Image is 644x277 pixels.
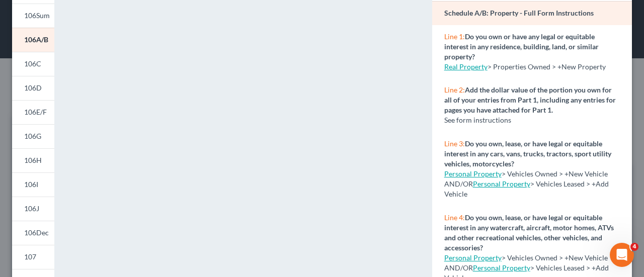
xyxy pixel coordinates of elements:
[610,243,634,267] iframe: Intercom live chat
[444,169,502,178] a: Personal Property
[12,172,54,197] a: 106I
[12,124,54,148] a: 106G
[24,83,42,92] span: 106D
[24,11,50,20] span: 106Sum
[488,62,606,71] span: > Properties Owned > +New Property
[24,204,39,213] span: 106J
[24,252,36,261] span: 107
[444,85,616,114] strong: Add the dollar value of the portion you own for all of your entries from Part 1, including any en...
[444,179,609,198] span: > Vehicles Leased > +Add Vehicle
[12,52,54,76] a: 106C
[444,139,611,168] strong: Do you own, lease, or have legal or equitable interest in any cars, vans, trucks, tractors, sport...
[473,263,530,272] a: Personal Property
[473,179,530,188] a: Personal Property
[444,139,465,148] span: Line 3:
[24,59,41,68] span: 106C
[24,156,42,164] span: 106H
[24,132,41,140] span: 106G
[444,32,465,41] span: Line 1:
[12,28,54,52] a: 106A/B
[24,35,48,44] span: 106A/B
[24,228,49,237] span: 106Dec
[444,32,599,61] strong: Do you own or have any legal or equitable interest in any residence, building, land, or similar p...
[444,253,502,262] a: Personal Property
[444,169,608,188] span: > Vehicles Owned > +New Vehicle AND/OR
[444,62,488,71] a: Real Property
[12,100,54,124] a: 106E/F
[444,85,465,94] span: Line 2:
[630,243,638,251] span: 4
[444,253,608,272] span: > Vehicles Owned > +New Vehicle AND/OR
[24,108,47,116] span: 106E/F
[12,76,54,100] a: 106D
[12,4,54,28] a: 106Sum
[12,245,54,269] a: 107
[444,213,614,252] strong: Do you own, lease, or have legal or equitable interest in any watercraft, aircraft, motor homes, ...
[12,197,54,221] a: 106J
[12,148,54,172] a: 106H
[444,9,594,17] strong: Schedule A/B: Property - Full Form Instructions
[444,116,511,124] span: See form instructions
[24,180,38,189] span: 106I
[12,221,54,245] a: 106Dec
[444,213,465,222] span: Line 4:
